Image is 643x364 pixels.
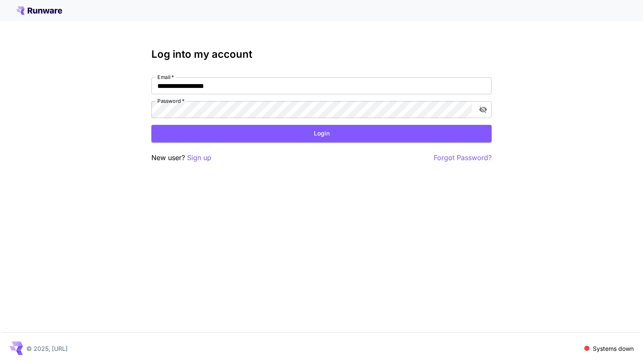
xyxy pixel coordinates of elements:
[157,73,174,81] label: Email
[151,48,492,60] h3: Log into my account
[157,97,185,104] label: Password
[434,152,492,163] button: Forgot Password?
[593,344,634,353] p: Systems down
[26,344,68,353] p: © 2025, [URL]
[475,102,491,117] button: toggle password visibility
[151,152,211,163] p: New user?
[187,152,211,163] button: Sign up
[151,125,492,142] button: Login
